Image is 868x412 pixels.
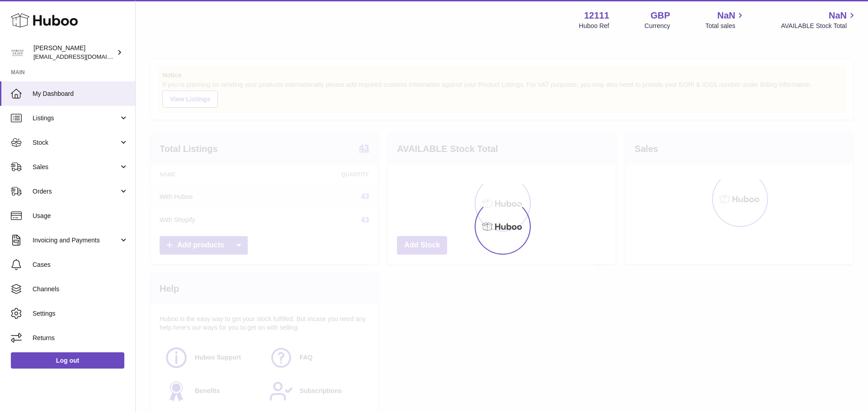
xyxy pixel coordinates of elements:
[584,9,609,22] strong: 12111
[33,114,119,123] span: Listings
[781,9,857,30] a: NaN AVAILABLE Stock Total
[645,22,670,30] div: Currency
[579,22,609,30] div: Huboo Ref
[33,53,133,60] span: [EMAIL_ADDRESS][DOMAIN_NAME]
[33,236,119,245] span: Invoicing and Payments
[717,9,735,22] span: NaN
[705,9,745,30] a: NaN Total sales
[705,22,745,30] span: Total sales
[829,9,847,22] span: NaN
[33,163,119,171] span: Sales
[33,260,128,269] span: Cases
[781,22,857,30] span: AVAILABLE Stock Total
[33,90,128,98] span: My Dashboard
[33,44,115,61] div: [PERSON_NAME]
[33,212,128,220] span: Usage
[33,138,119,147] span: Stock
[33,285,128,294] span: Channels
[33,187,119,196] span: Orders
[11,46,24,59] img: internalAdmin-12111@internal.huboo.com
[651,9,670,22] strong: GBP
[11,352,124,369] a: Log out
[33,334,128,342] span: Returns
[33,309,128,318] span: Settings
